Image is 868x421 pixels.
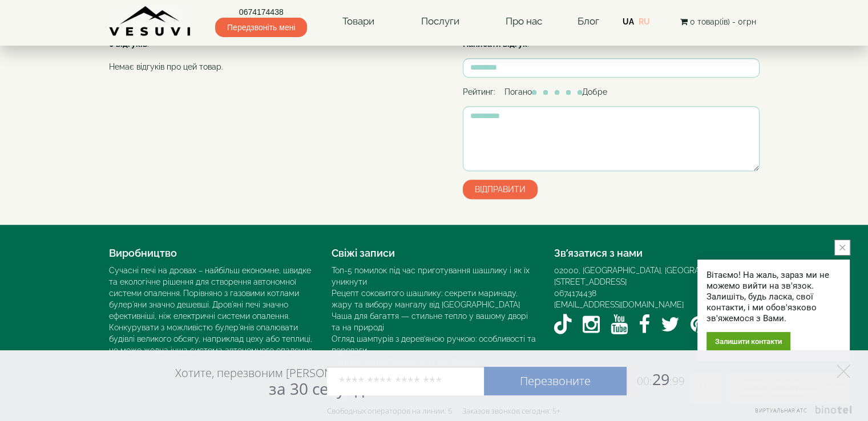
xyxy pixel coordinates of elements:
[109,61,434,72] p: Немає відгуків про цей товар.
[554,265,760,288] div: 02000, [GEOGRAPHIC_DATA], [GEOGRAPHIC_DATA]. [STREET_ADDRESS]
[331,9,386,35] a: Товари
[463,180,538,199] button: Відправити
[637,374,652,388] span: 00:
[463,86,760,98] div: Рейтинг: Погано Добре
[109,38,434,78] div: :
[332,289,520,309] a: Рецепт соковитого шашлику: секрети маринаду, жару та вибору мангалу від [GEOGRAPHIC_DATA]
[463,39,527,48] strong: Написати відгук
[706,332,790,351] div: Залишити контакти
[755,407,808,414] span: Виртуальная АТС
[554,248,760,259] h4: Зв’язатися з нами
[269,378,371,399] span: за 30 секунд?
[332,311,528,332] a: Чаша для багаття — стильне тепло у вашому дворі та на природі
[332,266,530,286] a: Топ-5 помилок під час приготування шашлику і як їх уникнути
[661,310,680,339] a: Twitter / X VESUVI
[484,367,627,395] a: Перезвоните
[554,310,572,339] a: TikTok VESUVI
[639,310,650,339] a: Facebook VESUVI
[332,248,537,259] h4: Свіжі записи
[109,6,192,37] img: Завод VESUVI
[627,369,685,390] span: 29
[583,310,600,339] a: Instagram VESUVI
[327,406,560,415] div: Свободных операторов на линии: 5 Заказов звонков сегодня: 5+
[669,374,685,388] span: :99
[689,17,756,26] span: 0 товар(ів) - 0грн
[623,17,634,26] a: UA
[748,406,854,421] a: Виртуальная АТС
[639,17,650,26] a: RU
[554,289,596,298] a: 0674174438
[494,9,554,35] a: Про нас
[676,15,759,28] button: 0 товар(ів) - 0грн
[706,270,841,324] div: Вітаємо! На жаль, зараз ми не можемо вийти на зв'язок. Залишіть, будь ласка, свої контакти, і ми ...
[109,39,147,48] strong: 0 відгуків
[554,300,684,309] a: [EMAIL_ADDRESS][DOMAIN_NAME]
[109,265,314,356] div: Сучасні печі на дровах – найбільш економне, швидке та екологічне рішення для створення автономної...
[611,310,628,339] a: YouTube VESUVI
[175,366,371,398] div: Хотите, перезвоним [PERSON_NAME]
[215,18,307,37] span: Передзвоніть мені
[109,248,314,259] h4: Виробництво
[332,334,536,355] a: Огляд шампурів з дерев’яною ручкою: особливості та переваги
[834,240,850,256] button: close button
[409,9,470,35] a: Послуги
[691,310,708,339] a: Pinterest VESUVI
[215,6,307,18] a: 0674174438
[577,15,599,27] a: Блог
